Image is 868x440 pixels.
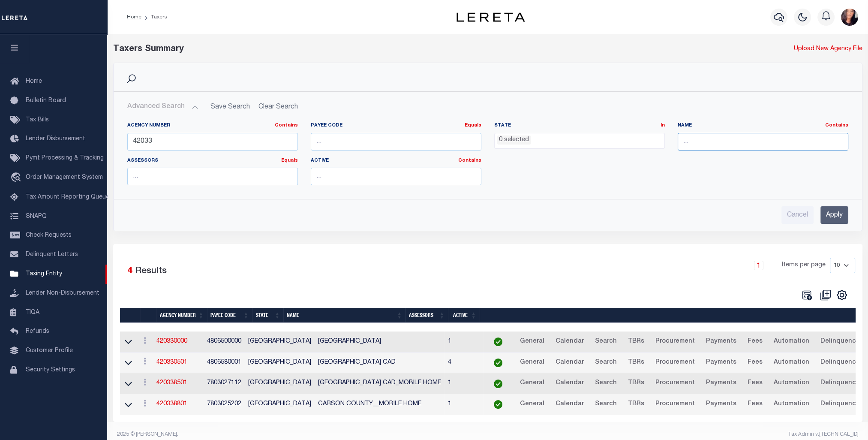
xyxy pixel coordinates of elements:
[113,43,672,56] div: Taxers Summary
[458,158,481,163] a: Contains
[127,122,298,130] label: Agency Number
[311,168,481,185] input: ...
[825,123,848,128] a: Contains
[770,335,813,349] a: Automation
[516,356,548,370] a: General
[10,172,24,184] i: travel_explore
[552,398,588,411] a: Calendar
[591,356,621,370] a: Search
[516,335,548,349] a: General
[281,158,298,163] a: Equals
[127,267,132,276] span: 4
[127,168,298,185] input: ...
[494,431,859,438] div: Tax Admin v.[TECHNICAL_ID]
[26,155,104,161] span: Pymt Processing & Tracking
[754,261,763,270] a: 1
[591,335,621,349] a: Search
[494,359,502,367] img: check-icon-green.svg
[744,335,766,349] a: Fees
[26,309,39,315] span: TIQA
[311,157,481,165] label: Active
[817,398,863,411] a: Delinquency
[26,328,49,335] span: Refunds
[794,45,862,54] a: Upload New Agency File
[770,377,813,390] a: Automation
[678,133,848,151] input: ...
[204,332,245,353] td: 4806500000
[494,122,665,130] label: State
[744,377,766,390] a: Fees
[661,123,665,128] a: In
[127,133,298,151] input: ...
[497,136,531,145] li: 0 selected
[457,12,525,22] img: logo-dark.svg
[252,308,284,323] th: State: activate to sort column ascending
[315,332,445,353] td: [GEOGRAPHIC_DATA]
[652,377,699,390] a: Procurement
[652,356,699,370] a: Procurement
[275,123,298,128] a: Contains
[744,398,766,411] a: Fees
[702,335,740,349] a: Payments
[111,431,488,438] div: 2025 © [PERSON_NAME].
[26,367,75,373] span: Security Settings
[781,206,814,224] input: Cancel
[26,117,49,123] span: Tax Bills
[591,398,621,411] a: Search
[315,353,445,374] td: [GEOGRAPHIC_DATA] CAD
[817,356,863,370] a: Delinquency
[26,98,66,104] span: Bulletin Board
[26,213,47,219] span: SNAPQ
[311,133,481,151] input: ...
[817,335,863,349] a: Delinquency
[245,373,315,394] td: [GEOGRAPHIC_DATA]
[678,122,848,130] label: Name
[156,308,207,323] th: Agency Number: activate to sort column ascending
[624,356,648,370] a: TBRs
[445,394,484,415] td: 1
[26,271,62,277] span: Taxing Entity
[156,338,187,344] a: 420330000
[26,78,42,84] span: Home
[445,332,484,353] td: 1
[141,13,167,21] li: Taxers
[207,308,252,323] th: Payee Code: activate to sort column ascending
[26,194,109,200] span: Tax Amount Reporting Queue
[465,123,481,128] a: Equals
[245,394,315,415] td: [GEOGRAPHIC_DATA]
[445,353,484,374] td: 4
[204,373,245,394] td: 7803027112
[820,206,848,224] input: Apply
[127,157,298,165] label: Assessors
[652,335,699,349] a: Procurement
[26,175,103,181] span: Order Management System
[624,335,648,349] a: TBRs
[245,353,315,374] td: [GEOGRAPHIC_DATA]
[315,373,445,394] td: [GEOGRAPHIC_DATA] CAD_MOBILE HOME
[624,377,648,390] a: TBRs
[26,232,72,238] span: Check Requests
[702,398,740,411] a: Payments
[494,400,502,409] img: check-icon-green.svg
[494,380,502,388] img: check-icon-green.svg
[494,338,502,346] img: check-icon-green.svg
[156,401,187,407] a: 420338801
[817,377,863,390] a: Delinquency
[245,332,315,353] td: [GEOGRAPHIC_DATA]
[770,398,813,411] a: Automation
[127,15,141,20] a: Home
[516,398,548,411] a: General
[652,398,699,411] a: Procurement
[204,394,245,415] td: 7803025202
[135,265,167,278] label: Results
[770,356,813,370] a: Automation
[702,356,740,370] a: Payments
[156,359,187,365] a: 420330501
[702,377,740,390] a: Payments
[315,394,445,415] td: CARSON COUNTY__MOBILE HOME
[552,335,588,349] a: Calendar
[445,373,484,394] td: 1
[405,308,448,323] th: Assessors: activate to sort column ascending
[552,377,588,390] a: Calendar
[127,99,198,115] button: Advanced Search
